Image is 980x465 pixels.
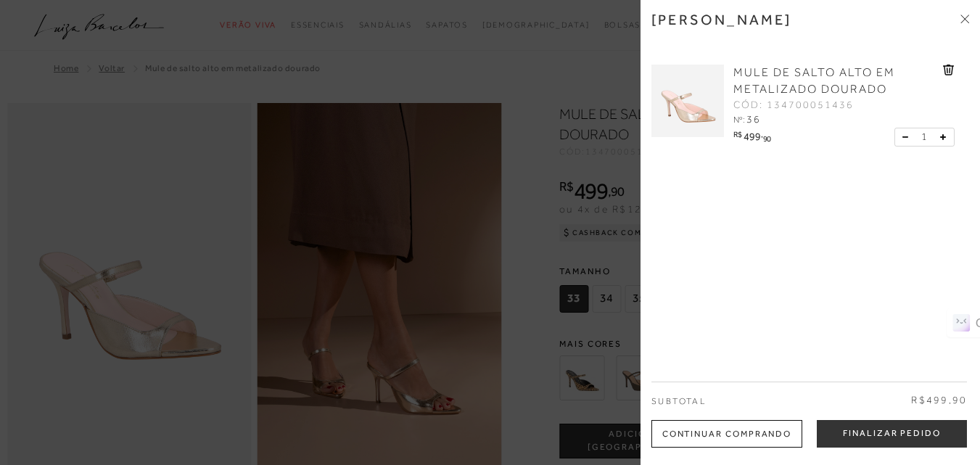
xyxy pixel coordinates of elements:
span: R$499,90 [911,393,967,408]
a: MULE DE SALTO ALTO EM METALIZADO DOURADO [733,65,939,98]
div: Continuar Comprando [651,420,802,448]
span: 499 [744,131,761,142]
i: , [761,131,771,139]
span: Nº: [733,115,745,125]
img: MULE DE SALTO ALTO EM METALIZADO DOURADO [651,65,724,137]
span: 90 [763,134,771,143]
span: 36 [746,113,761,125]
span: Subtotal [651,396,706,406]
button: Finalizar Pedido [817,420,967,448]
span: 1 [921,129,927,144]
i: R$ [733,131,741,139]
h3: [PERSON_NAME] [651,11,792,28]
span: MULE DE SALTO ALTO EM METALIZADO DOURADO [733,66,895,96]
span: CÓD: 134700051436 [733,98,854,112]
